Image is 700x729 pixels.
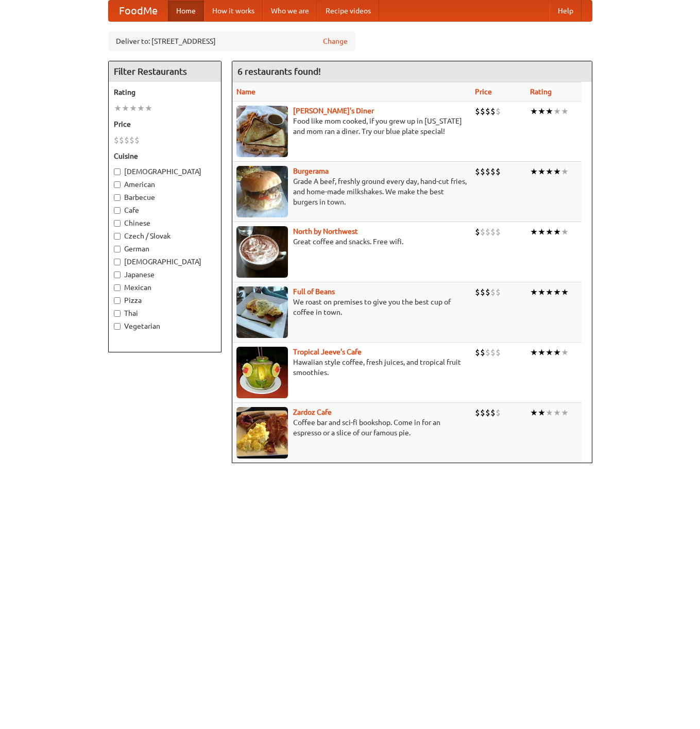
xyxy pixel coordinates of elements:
[236,417,467,438] p: Coffee bar and sci-fi bookshop. Come in for an espresso or a slice of our famous pie.
[480,347,485,358] li: $
[114,166,216,177] label: [DEMOGRAPHIC_DATA]
[485,106,490,117] li: $
[480,106,485,117] li: $
[236,357,467,378] p: Hawaiian style coffee, fresh juices, and tropical fruit smoothies.
[236,407,288,459] img: zardoz.jpg
[293,167,329,175] a: Burgerama
[263,1,317,21] a: Who we are
[236,166,288,217] img: burgerama.jpg
[293,408,332,416] a: Zardoz Cafe
[475,106,480,117] li: $
[485,286,490,298] li: $
[485,347,490,358] li: $
[538,226,545,238] li: ★
[496,407,501,418] li: $
[114,246,121,252] input: German
[490,166,496,177] li: $
[293,107,374,115] a: [PERSON_NAME]'s Diner
[137,103,145,114] li: ★
[545,106,553,117] li: ★
[114,284,121,291] input: Mexican
[109,61,221,82] h4: Filter Restaurants
[237,66,321,76] ng-pluralize: 6 restaurants found!
[114,323,121,330] input: Vegetarian
[485,226,490,238] li: $
[496,286,501,298] li: $
[561,286,569,298] li: ★
[114,295,216,306] label: Pizza
[475,347,480,358] li: $
[122,103,129,114] li: ★
[293,348,362,356] a: Tropical Jeeve's Cafe
[530,226,538,238] li: ★
[538,347,545,358] li: ★
[236,347,288,398] img: jeeves.jpg
[530,166,538,177] li: ★
[561,226,569,238] li: ★
[538,106,545,117] li: ★
[134,134,140,146] li: $
[480,226,485,238] li: $
[561,106,569,117] li: ★
[114,179,216,190] label: American
[114,244,216,254] label: German
[480,286,485,298] li: $
[114,151,216,161] h5: Cuisine
[119,134,124,146] li: $
[323,36,348,46] a: Change
[545,166,553,177] li: ★
[530,88,552,96] a: Rating
[114,269,216,280] label: Japanese
[553,226,561,238] li: ★
[236,226,288,278] img: north.jpg
[293,227,358,235] a: North by Northwest
[475,286,480,298] li: $
[108,32,355,50] div: Deliver to: [STREET_ADDRESS]
[114,220,121,227] input: Chinese
[124,134,129,146] li: $
[114,282,216,293] label: Mexican
[475,407,480,418] li: $
[114,321,216,331] label: Vegetarian
[538,286,545,298] li: ★
[561,166,569,177] li: ★
[538,166,545,177] li: ★
[553,166,561,177] li: ★
[114,103,122,114] li: ★
[561,407,569,418] li: ★
[114,181,121,188] input: American
[490,106,496,117] li: $
[114,207,121,214] input: Cafe
[114,257,216,267] label: [DEMOGRAPHIC_DATA]
[490,226,496,238] li: $
[496,347,501,358] li: $
[490,347,496,358] li: $
[490,407,496,418] li: $
[114,119,216,129] h5: Price
[293,287,335,296] a: Full of Beans
[485,166,490,177] li: $
[114,272,121,278] input: Japanese
[485,407,490,418] li: $
[475,88,492,96] a: Price
[490,286,496,298] li: $
[236,286,288,338] img: beans.jpg
[480,407,485,418] li: $
[475,226,480,238] li: $
[530,286,538,298] li: ★
[236,88,255,96] a: Name
[168,1,204,21] a: Home
[553,106,561,117] li: ★
[496,226,501,238] li: $
[496,166,501,177] li: $
[236,297,467,317] p: We roast on premises to give you the best cup of coffee in town.
[480,166,485,177] li: $
[114,297,121,304] input: Pizza
[236,236,467,247] p: Great coffee and snacks. Free wifi.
